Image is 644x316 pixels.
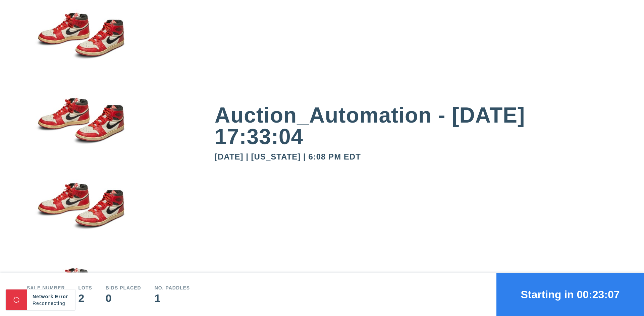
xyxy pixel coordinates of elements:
img: small [27,89,134,174]
span: . [65,301,67,306]
div: [DATE] | [US_STATE] | 6:08 PM EDT [215,153,617,161]
div: No. Paddles [155,285,190,290]
div: Bids Placed [106,285,141,290]
div: 1 [155,293,190,304]
div: 2 [78,293,92,304]
div: Sale number [27,285,65,290]
button: Starting in 00:23:07 [496,273,644,316]
div: Lots [78,285,92,290]
div: Reconnecting [33,300,70,307]
div: Network Error [33,293,70,300]
div: Auction_Automation - [DATE] 17:33:04 [215,104,617,147]
div: 0 [106,293,141,304]
img: small [27,4,134,89]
